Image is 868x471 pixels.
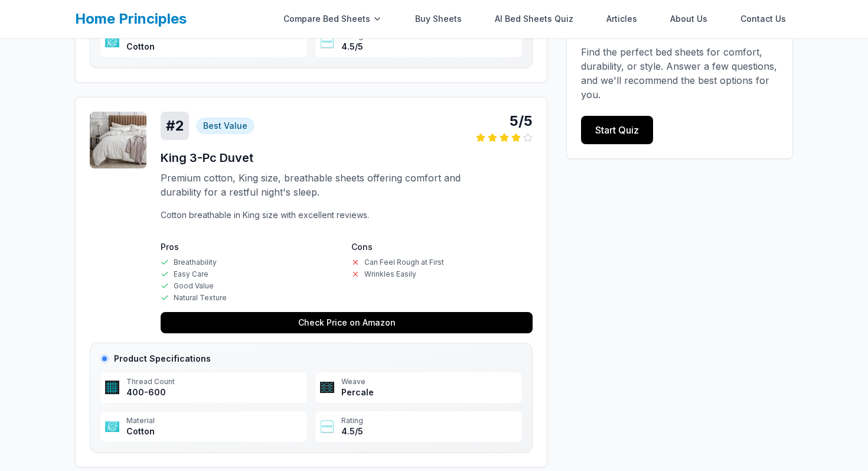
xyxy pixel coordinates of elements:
[161,258,342,267] li: Breathability
[161,112,189,140] div: # 2
[276,7,389,31] div: Compare Bed Sheets
[161,269,342,279] li: Easy Care
[100,353,523,365] h4: Product Specifications
[90,112,146,168] img: King 3-Pc Duvet
[105,381,119,395] img: Thread Count
[341,377,517,386] div: Weave
[476,112,533,131] div: 5/5
[599,7,644,31] a: Articles
[663,7,714,31] a: About Us
[105,35,119,49] img: Material
[105,420,119,434] img: Material
[351,241,533,253] h4: Cons
[126,416,302,425] div: Material
[733,7,793,31] a: Contact Us
[126,425,302,437] div: Cotton
[126,41,302,53] div: Cotton
[351,269,533,279] li: Wrinkles Easily
[581,116,653,144] a: Start Quiz
[341,425,517,437] div: 4.5/5
[126,377,302,386] div: Thread Count
[161,209,476,222] p: Cotton breathable in King size with excellent reviews.
[320,381,334,395] img: Weave
[161,171,476,199] p: Premium cotton, King size, breathable sheets offering comfort and durability for a restful night'...
[341,416,517,425] div: Rating
[126,386,302,398] div: 400-600
[161,312,533,333] a: Check Price on Amazon
[408,7,469,31] a: Buy Sheets
[75,10,187,27] a: Home Principles
[320,35,334,49] img: Rating
[320,420,334,434] img: Rating
[161,150,476,166] h3: King 3-Pc Duvet
[161,293,342,303] li: Natural Texture
[161,281,342,291] li: Good Value
[196,118,254,134] span: Best Value
[351,258,533,267] li: Can Feel Rough at First
[341,386,517,398] div: Percale
[161,241,342,253] h4: Pros
[581,45,778,102] p: Find the perfect bed sheets for comfort, durability, or style. Answer a few questions, and we'll ...
[341,41,517,53] div: 4.5/5
[488,7,580,31] a: AI Bed Sheets Quiz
